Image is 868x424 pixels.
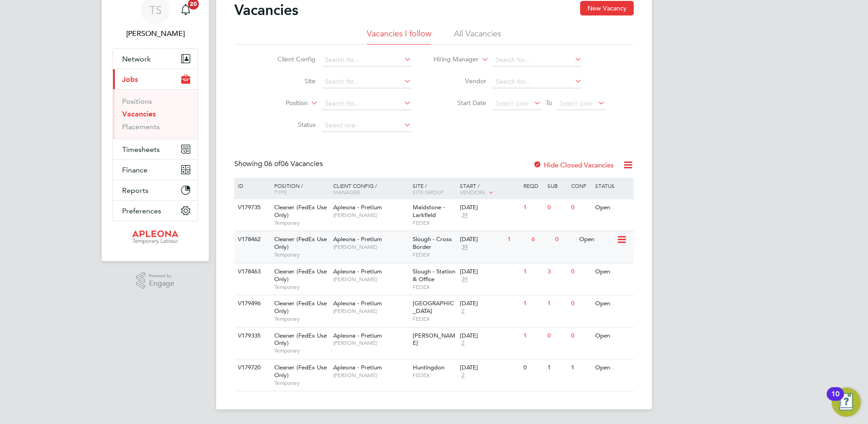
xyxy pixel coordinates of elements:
input: Search for... [322,54,411,66]
span: [PERSON_NAME] [333,308,408,315]
input: Search for... [322,76,411,88]
div: Open [593,199,632,216]
div: Open [577,231,616,248]
span: Site Group [413,188,444,196]
div: 1 [569,359,592,376]
div: 0 [569,263,592,280]
span: [PERSON_NAME] [333,243,408,251]
span: Jobs [122,75,138,84]
button: Timesheets [113,139,197,159]
span: Timesheets [122,145,160,154]
div: V178463 [236,263,267,280]
span: Apleona - Pretium [333,203,382,211]
span: Slough - Station & Office [413,268,455,283]
div: 0 [521,359,545,376]
div: Status [593,178,632,193]
div: 0 [545,199,569,216]
span: Apleona - Pretium [333,299,382,307]
div: 3 [545,263,569,280]
div: [DATE] [460,364,519,372]
div: V179720 [236,359,267,376]
span: Powered by [149,272,174,280]
span: Tracy Sellick [113,28,198,39]
input: Search for... [493,76,582,88]
span: Cleaner (FedEx Use Only) [274,332,327,347]
span: Manager [333,188,360,196]
div: 1 [545,359,569,376]
span: Cleaner (FedEx Use Only) [274,203,327,219]
span: Temporary [274,219,329,227]
span: Type [274,188,287,196]
a: Positions [122,97,152,106]
div: 1 [505,231,529,248]
span: 39 [460,243,469,251]
span: 2 [460,372,466,379]
div: [DATE] [460,236,503,243]
span: Maidstone - Larkfield [413,203,445,219]
label: Hiring Manager [426,55,478,64]
div: Reqd [521,178,545,193]
span: Reports [122,186,148,195]
div: 0 [545,328,569,344]
button: Preferences [113,201,197,221]
span: 39 [460,276,469,283]
div: 10 [831,394,839,406]
span: 2 [460,339,466,347]
span: Cleaner (FedEx Use Only) [274,268,327,283]
label: Vendor [434,77,486,85]
label: Position [256,99,308,108]
span: Temporary [274,283,329,291]
span: Temporary [274,347,329,354]
span: 06 Vacancies [264,159,323,168]
div: V179335 [236,328,267,344]
div: Conf [569,178,592,193]
a: Go to home page [113,230,198,245]
div: Open [593,328,632,344]
div: 1 [521,328,545,344]
div: Start / [458,178,521,201]
div: 0 [569,328,592,344]
label: Start Date [434,99,486,107]
div: Client Config / [331,178,410,200]
span: [PERSON_NAME] [333,212,408,219]
span: FEDEX [413,372,456,379]
span: Select date [560,99,592,107]
span: Cleaner (FedEx Use Only) [274,363,327,379]
div: Open [593,263,632,280]
span: Apleona - Pretium [333,363,382,371]
li: Vacancies I follow [367,28,431,45]
div: Jobs [113,89,197,139]
input: Select one [322,119,411,132]
img: apleona-logo-retina.png [132,230,178,245]
button: Finance [113,160,197,180]
div: [DATE] [460,204,519,212]
div: 1 [521,199,545,216]
span: Vendors [460,188,485,196]
span: Slough - Cross Border [413,235,452,251]
button: Open Resource Center, 10 new notifications [832,388,861,417]
div: V179735 [236,199,267,216]
span: 2 [460,308,466,315]
div: ID [236,178,267,193]
span: Preferences [122,207,161,215]
div: [DATE] [460,332,519,340]
a: Vacancies [122,110,156,118]
span: Select date [496,99,528,107]
div: Position / [267,178,331,200]
label: Site [263,77,316,85]
span: [PERSON_NAME] [333,276,408,283]
span: FEDEX [413,315,456,323]
span: Network [122,55,151,63]
span: Temporary [274,379,329,387]
div: 1 [521,263,545,280]
span: Apleona - Pretium [333,268,382,275]
a: Powered byEngage [136,272,175,289]
input: Search for... [493,54,582,66]
div: 1 [545,295,569,312]
span: Apleona - Pretium [333,332,382,339]
span: Temporary [274,315,329,323]
input: Search for... [322,97,411,110]
button: Network [113,49,197,69]
div: 6 [529,231,553,248]
span: [PERSON_NAME] [333,339,408,347]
